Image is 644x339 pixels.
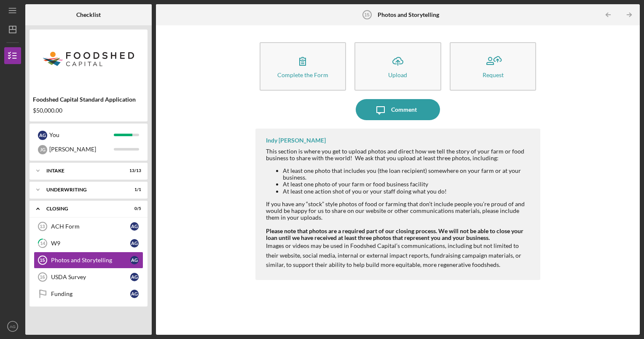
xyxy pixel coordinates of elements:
div: Closing [46,206,120,211]
text: AG [10,324,16,329]
div: Underwriting [46,187,120,192]
div: $50,000.00 [33,107,144,114]
a: 15Photos and StorytellingAG [34,252,143,269]
tspan: 15 [40,258,45,263]
div: J G [38,145,47,154]
div: A G [130,273,139,281]
div: This section is where you get to upload photos and direct how we tell the story of your farm or f... [266,148,532,161]
div: A G [130,290,139,298]
div: Intake [46,168,120,173]
div: A G [130,239,139,248]
div: ACH Form [51,223,130,230]
li: At least one action shot of you or your staff doing what you do! [283,188,532,195]
button: Request [450,42,537,91]
a: 13ACH FormAG [34,218,143,235]
div: You [49,128,114,142]
div: Complete the Form [277,72,328,78]
div: Funding [51,291,130,297]
div: A G [130,222,139,231]
p: Images or videos may be used in Foodshed Capital’s communications, including but not limited to t... [266,241,532,269]
div: 13 / 13 [126,168,141,173]
b: Photos and Storytelling [378,11,439,18]
div: Foodshed Capital Standard Application [33,96,144,103]
tspan: 13 [40,224,45,229]
div: Request [483,72,504,78]
tspan: 14 [40,241,46,246]
div: Indy [PERSON_NAME] [266,137,326,144]
div: A G [130,256,139,264]
li: At least one photo that includes you (the loan recipient) somewhere on your farm or at your busin... [283,167,532,181]
div: W9 [51,240,130,247]
div: Upload [388,72,407,78]
a: 14W9AG [34,235,143,252]
li: At least one photo of your farm or food business facility [283,181,532,188]
a: FundingAG [34,285,143,302]
a: 16USDA SurveyAG [34,269,143,285]
div: USDA Survey [51,274,130,280]
tspan: 15 [364,12,369,17]
img: Product logo [30,34,148,84]
div: A G [38,131,47,140]
button: Upload [354,42,441,91]
button: Comment [356,99,440,120]
div: [PERSON_NAME] [49,142,114,156]
div: If you have any “stock” style photos of food or farming that don’t include people you’re proud of... [266,201,532,221]
div: Photos and Storytelling [51,257,130,264]
strong: Please note that photos are a required part of our closing process. We will not be able to close ... [266,227,523,241]
button: Complete the Form [260,42,346,91]
div: 1 / 1 [126,187,141,192]
div: Comment [391,99,417,120]
tspan: 16 [40,274,45,280]
b: Checklist [76,11,101,18]
button: AG [4,318,21,335]
div: 0 / 5 [126,206,141,211]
